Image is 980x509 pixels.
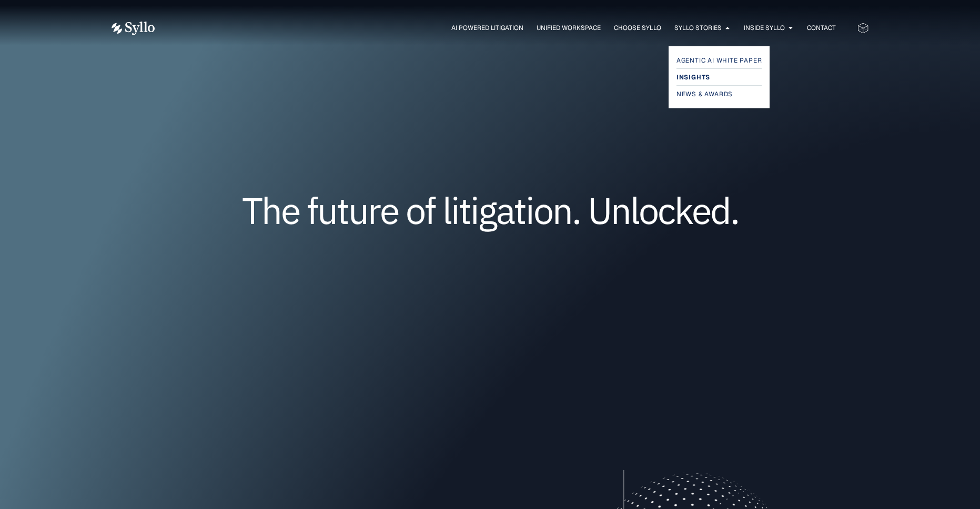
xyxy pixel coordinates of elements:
span: Insights [676,71,710,84]
h1: The future of litigation. Unlocked. [175,193,806,228]
div: Menu Toggle [176,23,836,33]
a: Choose Syllo [614,23,661,33]
a: Contact [807,23,836,33]
a: Syllo Stories [674,23,722,33]
a: Unified Workspace [537,23,601,33]
img: Vector [112,22,155,35]
a: AI Powered Litigation [451,23,523,33]
a: Inside Syllo [744,23,785,33]
nav: Menu [176,23,836,33]
a: Insights [676,71,762,84]
span: News & Awards [676,88,733,100]
a: Agentic AI White Paper [676,54,762,67]
a: News & Awards [676,88,762,100]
